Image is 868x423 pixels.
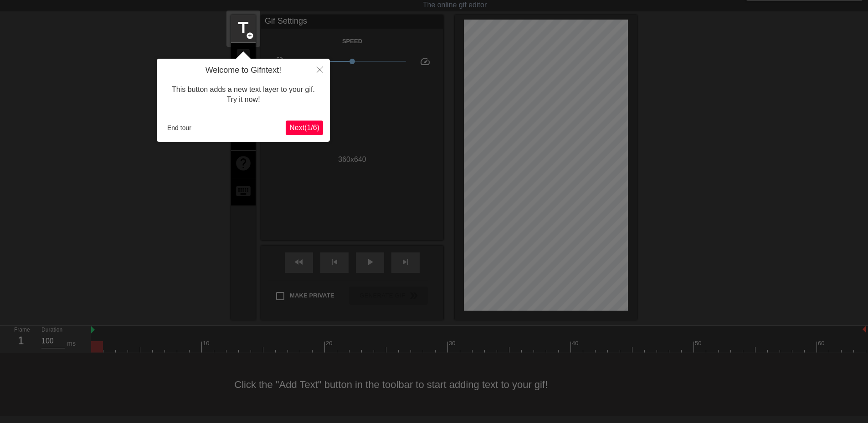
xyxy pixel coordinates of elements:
span: Next ( 1 / 6 ) [289,124,319,131]
button: Close [310,59,330,80]
button: End tour [164,121,195,135]
button: Next [286,121,323,135]
h4: Welcome to Gifntext! [164,65,323,76]
div: This button adds a new text layer to your gif. Try it now! [164,76,323,114]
